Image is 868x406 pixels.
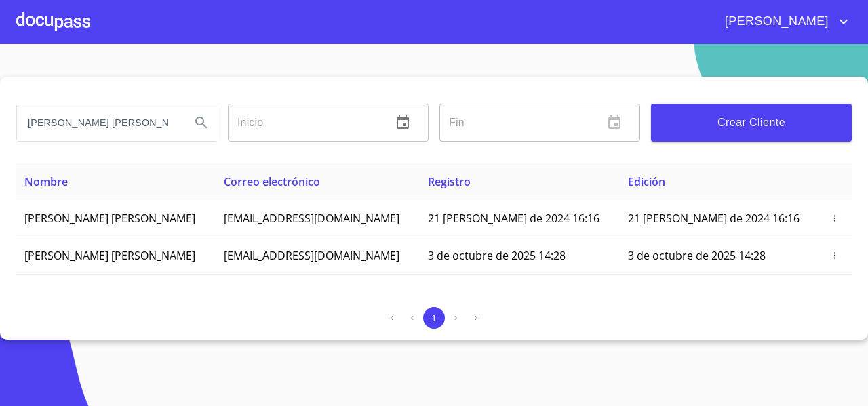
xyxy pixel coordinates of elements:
button: account of current user [715,11,852,33]
span: 1 [431,313,436,323]
span: Nombre [24,174,68,189]
span: [PERSON_NAME] [PERSON_NAME] [24,211,195,226]
span: Correo electrónico [224,174,320,189]
span: Edición [628,174,665,189]
button: Crear Cliente [651,104,852,142]
span: 21 [PERSON_NAME] de 2024 16:16 [628,211,800,226]
span: 3 de octubre de 2025 14:28 [628,248,766,263]
button: Search [185,106,218,139]
span: 21 [PERSON_NAME] de 2024 16:16 [428,211,599,226]
span: Registro [428,174,471,189]
span: Crear Cliente [662,113,841,132]
span: [PERSON_NAME] [PERSON_NAME] [24,248,195,263]
button: 1 [423,307,445,329]
input: search [17,104,180,141]
span: 3 de octubre de 2025 14:28 [428,248,566,263]
span: [EMAIL_ADDRESS][DOMAIN_NAME] [224,211,399,226]
span: [EMAIL_ADDRESS][DOMAIN_NAME] [224,248,399,263]
span: [PERSON_NAME] [715,11,835,33]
